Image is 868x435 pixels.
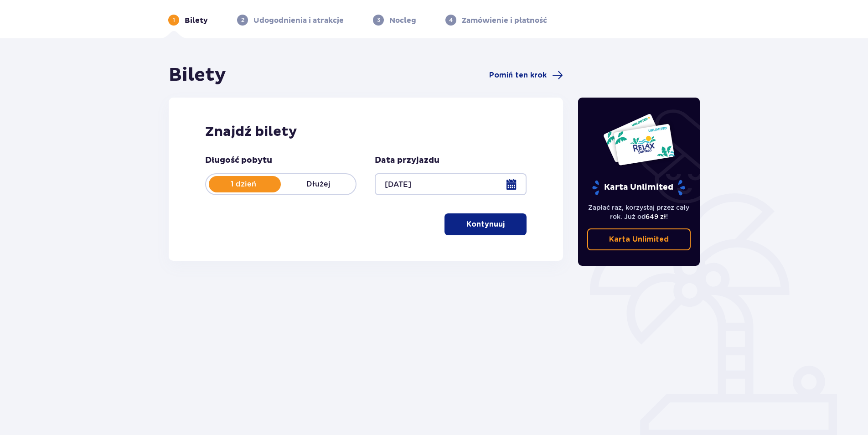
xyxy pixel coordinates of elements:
p: 3 [377,16,380,24]
p: Zamówienie i płatność [462,16,547,26]
p: Nocleg [389,16,416,26]
p: 2 [241,16,244,24]
p: 4 [449,16,453,24]
div: 3Nocleg [373,15,416,26]
div: 2Udogodnienia i atrakcje [237,15,344,26]
p: Udogodnienia i atrakcje [253,16,344,26]
h1: Bilety [169,64,226,87]
button: Kontynuuj [444,213,527,235]
p: 1 dzień [206,179,281,189]
p: Kontynuuj [466,219,505,229]
h2: Znajdź bilety [205,123,527,140]
p: Data przyjazdu [375,155,439,166]
span: 649 zł [646,213,666,220]
span: Pomiń ten krok [489,70,547,80]
p: Zapłać raz, korzystaj przez cały rok. Już od ! [587,203,691,221]
p: 1 [173,16,175,24]
p: Karta Unlimited [609,234,669,244]
div: 1Bilety [168,15,208,26]
p: Dłużej [281,179,356,189]
p: Karta Unlimited [591,180,686,196]
p: Długość pobytu [205,155,272,166]
p: Bilety [185,16,208,26]
a: Karta Unlimited [587,228,691,250]
div: 4Zamówienie i płatność [445,15,547,26]
a: Pomiń ten krok [489,70,563,81]
img: Dwie karty całoroczne do Suntago z napisem 'UNLIMITED RELAX', na białym tle z tropikalnymi liśćmi... [603,113,675,166]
